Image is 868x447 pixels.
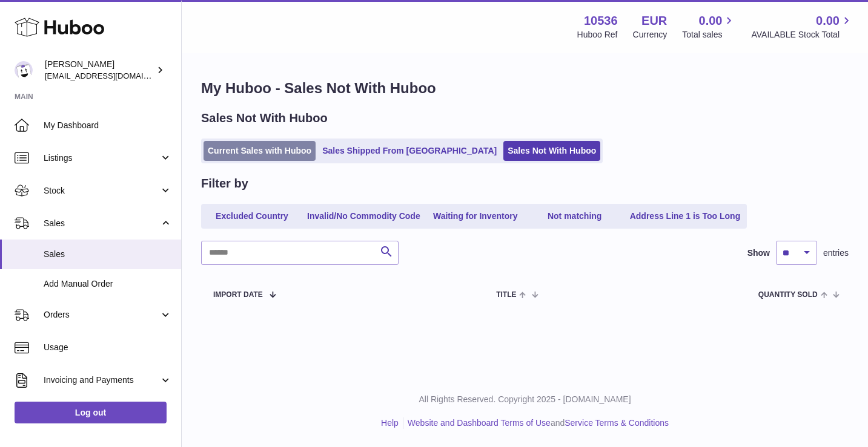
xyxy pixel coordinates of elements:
span: Orders [44,309,159,321]
a: Sales Not With Huboo [503,141,600,161]
span: Import date [213,291,263,299]
span: Title [496,291,516,299]
a: Waiting for Inventory [427,206,524,226]
span: [EMAIL_ADDRESS][DOMAIN_NAME] [45,71,178,80]
span: Quantity Sold [758,291,818,299]
li: and [403,417,669,429]
a: Current Sales with Huboo [204,141,316,161]
span: Listings [44,152,159,164]
a: Not matching [526,206,623,226]
a: Excluded Country [204,206,300,226]
span: Stock [44,185,159,197]
a: 0.00 Total sales [682,13,736,41]
span: Sales [44,218,159,229]
a: Sales Shipped From [GEOGRAPHIC_DATA] [318,141,501,161]
a: Help [381,418,399,428]
strong: EUR [641,13,667,29]
a: Address Line 1 is Too Long [626,206,745,226]
a: 0.00 AVAILABLE Stock Total [751,13,853,41]
span: entries [823,247,849,259]
span: Sales [44,249,172,260]
h2: Filter by [201,175,248,192]
p: All Rights Reserved. Copyright 2025 - [DOMAIN_NAME] [191,394,858,405]
h2: Sales Not With Huboo [201,110,328,126]
span: 0.00 [816,13,840,29]
div: Huboo Ref [577,29,618,41]
a: Service Terms & Conditions [565,418,669,428]
label: Show [747,247,770,259]
span: My Dashboard [44,120,172,131]
strong: 10536 [584,13,618,29]
a: Invalid/No Commodity Code [303,206,425,226]
a: Log out [15,402,167,423]
span: 0.00 [699,13,723,29]
a: Website and Dashboard Terms of Use [408,418,551,428]
div: [PERSON_NAME] [45,59,154,82]
img: riberoyepescamila@hotmail.com [15,61,33,79]
div: Currency [633,29,668,41]
span: Add Manual Order [44,278,172,290]
span: Total sales [682,29,736,41]
span: Invoicing and Payments [44,374,159,386]
h1: My Huboo - Sales Not With Huboo [201,79,849,98]
span: AVAILABLE Stock Total [751,29,853,41]
span: Usage [44,342,172,353]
